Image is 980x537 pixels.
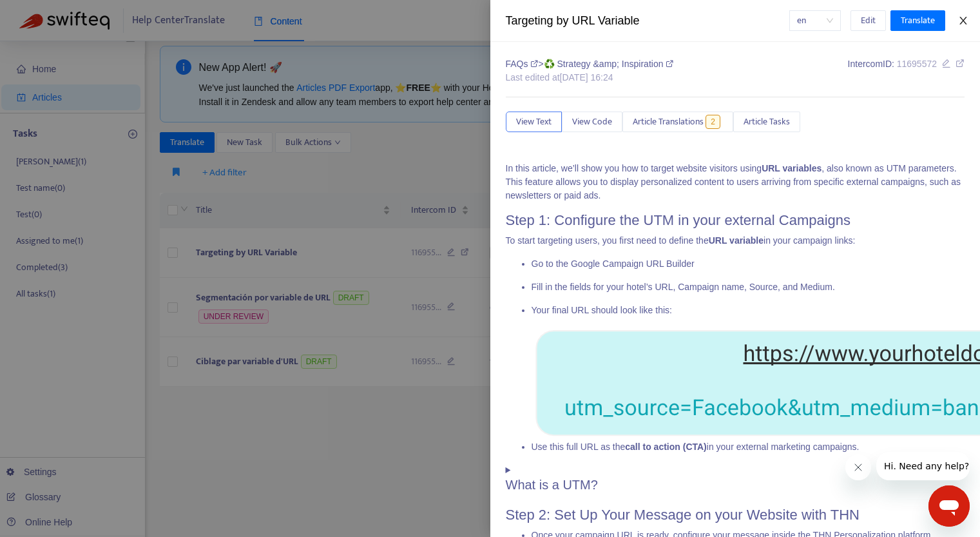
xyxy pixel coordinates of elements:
h1: Step 2: Set Up Your Message on your Website with THN [506,507,965,523]
b: call to action (CTA) [625,442,707,452]
span: Edit [861,14,876,28]
p: In this article, we’ll show you how to target website visitors using , also known as UTM paramete... [506,162,965,202]
iframe: Close message [845,454,871,480]
h1: Step 1: Configure the UTM in your external Campaigns [506,212,965,229]
span: en [797,11,833,30]
button: Translate [890,10,945,31]
p: To start targeting users, you first need to define the in your campaign links: [506,234,965,248]
div: Last edited at [DATE] 16:24 [506,71,674,84]
h2: What is a UTM? [506,477,965,493]
span: Article Translations [633,115,704,129]
span: FAQs > [506,59,544,69]
span: Translate [901,14,935,28]
p: Your final URL should look like this: [532,304,965,317]
div: Targeting by URL Variable [506,12,789,30]
p: Use this full URL as the in your external marketing campaigns. [532,440,965,454]
span: Article Tasks [744,115,790,129]
button: View Code [562,112,622,132]
button: Article Translations2 [622,112,733,132]
span: 2 [706,115,720,129]
span: ♻️ Strategy &amp; Inspiration [544,59,674,69]
p: Go to the Google Campaign URL Builder [532,257,965,271]
b: URL variable [709,235,764,246]
button: Article Tasks [733,112,800,132]
div: Intercom ID: [848,57,965,84]
button: View Text [506,112,562,132]
button: Edit [850,10,886,31]
iframe: Button to launch messaging window [928,485,970,527]
summary: What is a UTM? [506,464,965,493]
span: 11695572 [897,59,937,69]
span: View Text [516,115,552,129]
span: View Code [572,115,612,129]
iframe: Message from company [876,452,970,480]
b: URL variables [762,163,821,173]
span: close [958,15,968,26]
button: Close [954,15,972,27]
p: Fill in the fields for your hotel’s URL, Campaign name, Source, and Medium. [532,280,965,294]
